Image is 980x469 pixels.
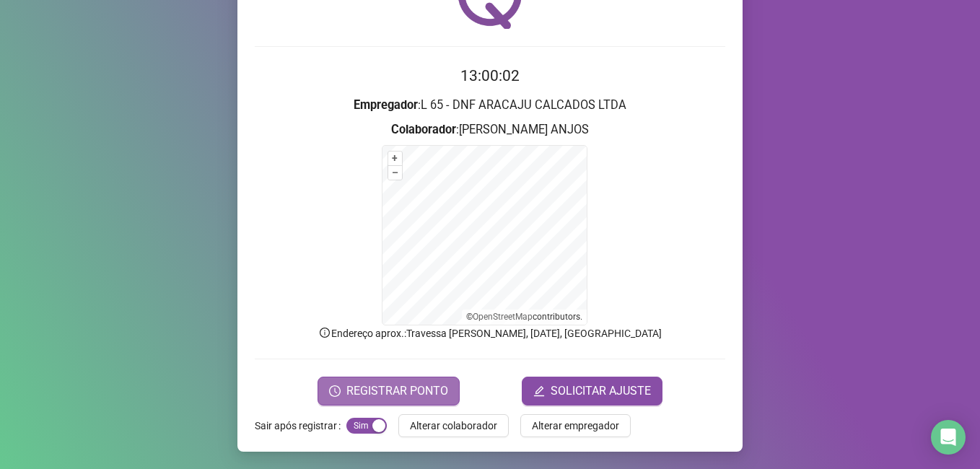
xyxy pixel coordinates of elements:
[329,385,341,397] span: clock-circle
[318,326,331,339] span: info-circle
[255,325,725,341] p: Endereço aprox. : Travessa [PERSON_NAME], [DATE], [GEOGRAPHIC_DATA]
[522,377,662,406] button: editSOLICITAR AJUSTE
[520,414,631,437] button: Alterar empregador
[318,377,460,406] button: REGISTRAR PONTO
[931,420,966,455] div: Open Intercom Messenger
[460,67,520,84] time: 13:00:02
[346,382,448,400] span: REGISTRAR PONTO
[466,312,582,322] li: © contributors.
[551,382,651,400] span: SOLICITAR AJUSTE
[391,123,456,136] strong: Colaborador
[255,96,725,115] h3: : L 65 - DNF ARACAJU CALCADOS LTDA
[354,98,418,112] strong: Empregador
[533,385,545,397] span: edit
[388,152,402,165] button: +
[410,418,497,434] span: Alterar colaborador
[255,120,725,139] h3: : [PERSON_NAME] ANJOS
[255,414,346,437] label: Sair após registrar
[388,166,402,180] button: –
[398,414,509,437] button: Alterar colaborador
[532,418,619,434] span: Alterar empregador
[473,312,533,322] a: OpenStreetMap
